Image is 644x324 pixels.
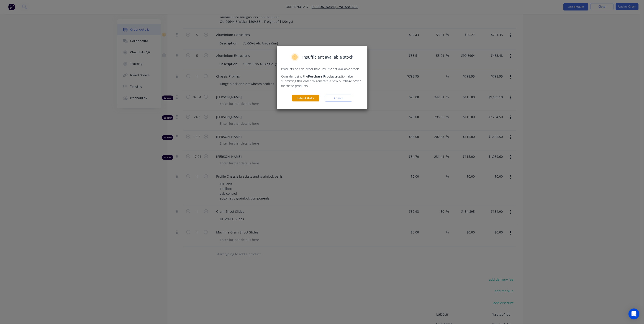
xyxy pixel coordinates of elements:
button: Cancel [325,95,352,101]
p: Consider using the option after submitting this order to generate a new purchase order for these ... [281,74,363,88]
button: Submit Order [292,95,319,101]
strong: Purchase Products [308,74,338,78]
p: Products on this order have insufficient available stock. [281,67,363,71]
div: Open Intercom Messenger [629,308,639,319]
span: Insufficient available stock [303,54,353,60]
